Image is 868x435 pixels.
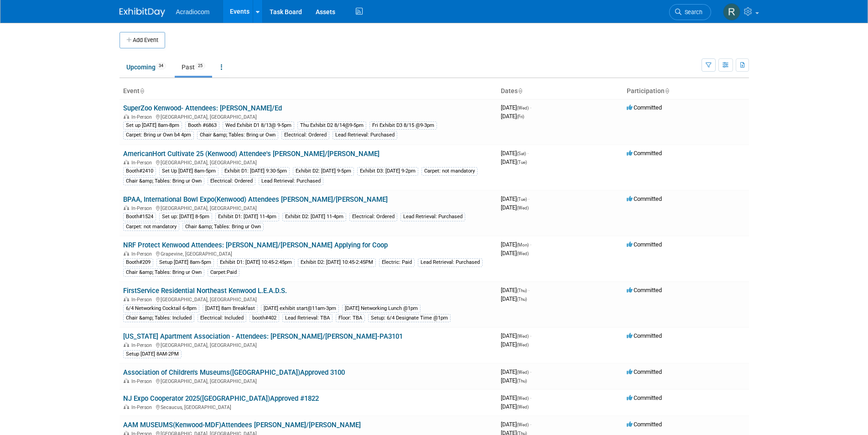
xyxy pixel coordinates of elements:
a: AmericanHort Cultivate 25 (Kenwood) Attendee's [PERSON_NAME]/[PERSON_NAME] [123,150,379,158]
div: Chair &amp; Tables: Bring ur Own [182,223,264,231]
span: (Thu) [517,288,527,293]
span: [DATE] [501,368,531,375]
div: Set up [DATE] 8am-8pm [123,121,182,130]
a: AAM MUSEUMS(Kenwood-MDF)Attendees [PERSON_NAME]/[PERSON_NAME] [123,421,361,429]
div: Electrical: Ordered [349,213,397,221]
span: 25 [195,63,205,69]
div: Exhibit D3: [DATE] 9-2pm [357,167,418,175]
div: Booth#209 [123,258,153,267]
span: [DATE] [501,113,524,120]
a: FirstService Residential Northeast Kenwood L.E.A.D.S. [123,287,287,295]
div: Booth #6863 [185,121,219,130]
span: (Wed) [517,422,529,427]
span: (Mon) [517,242,529,247]
img: Ronald Tralle [723,3,740,21]
div: Electric: Paid [379,258,415,267]
span: [DATE] [501,421,531,428]
span: (Wed) [517,205,529,210]
span: Committed [627,241,662,248]
div: Setup [DATE] 8am-5pm [156,258,214,267]
div: booth#402 [249,314,279,322]
span: (Thu) [517,378,527,383]
span: - [530,104,531,111]
span: Committed [627,150,662,157]
span: (Tue) [517,197,527,202]
div: Exhibit D2: [DATE] 9-5pm [293,167,354,175]
div: Exhibit D2: [DATE] 10:45-2:45PM [298,258,376,267]
span: In-Person [131,114,155,120]
div: Carpet: Bring ur Own b4 4pm [123,131,194,139]
span: In-Person [131,251,155,257]
img: In-Person Event [124,205,129,210]
div: Lead Retrieval: Purchased [400,213,465,221]
span: [DATE] [501,394,531,401]
span: (Wed) [517,105,529,110]
img: ExhibitDay [120,8,165,17]
a: Search [669,4,711,20]
span: - [528,195,530,202]
span: In-Person [131,378,155,384]
a: Sort by Participation Type [665,87,669,94]
span: [DATE] [501,241,531,248]
div: Chair &amp; Tables: Bring ur Own [123,177,204,185]
span: [DATE] [501,250,529,257]
span: - [528,287,530,293]
span: Committed [627,394,662,401]
img: In-Person Event [124,378,129,383]
div: [GEOGRAPHIC_DATA], [GEOGRAPHIC_DATA] [123,341,494,348]
div: [DATE] Networking Lunch @1pm [342,304,421,313]
div: Booth#1524 [123,213,156,221]
div: 6/4 Networking Cocktail 6-8pm [123,304,199,313]
a: NJ Expo Cooperator 2025([GEOGRAPHIC_DATA])Approved #1822 [123,394,319,403]
div: Floor: TBA [336,314,365,322]
div: Electrical: Included [198,314,246,322]
span: [DATE] [501,158,527,165]
span: - [530,394,531,401]
span: [DATE] [501,195,530,202]
div: [GEOGRAPHIC_DATA], [GEOGRAPHIC_DATA] [123,204,494,211]
span: Committed [627,195,662,202]
span: Search [681,9,702,16]
div: Lead Retrieval: TBA [282,314,333,322]
div: [GEOGRAPHIC_DATA], [GEOGRAPHIC_DATA] [123,158,494,166]
span: [DATE] [501,204,529,211]
div: Chair &amp; Tables: Bring ur Own [197,131,278,139]
span: In-Person [131,160,155,166]
div: Fri Exhibit D3 8/15 @9-3pm [369,121,437,130]
div: Secaucus, [GEOGRAPHIC_DATA] [123,403,494,410]
span: (Wed) [517,396,529,401]
span: Committed [627,104,662,111]
span: Committed [627,368,662,375]
div: Electrical: Ordered [281,131,329,139]
span: (Sat) [517,151,526,156]
span: (Fri) [517,114,524,119]
span: (Wed) [517,370,529,375]
span: 34 [156,63,166,69]
img: In-Person Event [124,251,129,256]
div: Carpet:Paid [208,268,239,277]
img: In-Person Event [124,342,129,347]
span: In-Person [131,404,155,410]
div: Lead Retrieval: Purchased [259,177,323,185]
img: In-Person Event [124,404,129,409]
div: Grapevine, [GEOGRAPHIC_DATA] [123,250,494,257]
div: [GEOGRAPHIC_DATA], [GEOGRAPHIC_DATA] [123,377,494,384]
div: Exhibit D1: [DATE] 9:30-5pm [222,167,290,175]
img: In-Person Event [124,160,129,164]
span: Committed [627,287,662,293]
img: In-Person Event [124,297,129,301]
span: (Tue) [517,160,527,165]
a: Sort by Event Name [140,87,144,94]
span: [DATE] [501,377,527,384]
div: Exhibit D2: [DATE] 11-4pm [282,213,346,221]
span: - [527,150,529,157]
img: In-Person Event [124,114,129,119]
th: Dates [497,84,623,99]
span: (Wed) [517,342,529,347]
div: Setup [DATE] 8AM-2PM [123,350,182,358]
div: [DATE] 8am Breakfast [203,304,258,313]
div: Carpet: not mandatory [123,223,179,231]
span: Acradiocom [176,8,210,16]
span: - [530,332,531,339]
div: Thu Exhibit D2 8/14@9-5pm [297,121,366,130]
